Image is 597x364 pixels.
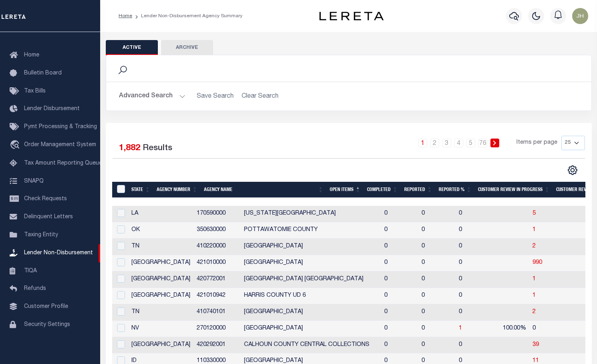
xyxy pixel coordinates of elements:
[128,222,194,239] td: OK
[456,304,490,321] td: 0
[128,304,194,321] td: TN
[128,337,194,354] td: [GEOGRAPHIC_DATA]
[128,288,194,304] td: [GEOGRAPHIC_DATA]
[456,255,490,271] td: 0
[241,271,381,288] td: [GEOGRAPHIC_DATA] [GEOGRAPHIC_DATA]
[241,222,381,239] td: POTTAWATOMIE COUNTY
[194,271,241,288] td: 420772001
[418,337,456,354] td: 0
[24,178,44,184] span: SNAPQ
[490,321,529,337] td: 100.00%
[381,239,418,255] td: 0
[532,211,536,216] a: 5
[456,239,490,255] td: 0
[241,255,381,271] td: [GEOGRAPHIC_DATA]
[194,255,241,271] td: 421010000
[436,182,475,198] th: Reported %: activate to sort column ascending
[128,182,153,198] th: State: activate to sort column ascending
[459,326,462,331] a: 1
[442,139,451,147] a: 3
[418,255,456,271] td: 0
[319,12,383,20] img: logo-dark.svg
[516,139,557,147] span: Items per page
[418,239,456,255] td: 0
[24,214,73,220] span: Delinquent Letters
[24,268,37,274] span: TIQA
[201,182,327,198] th: Agency Name: activate to sort column ascending
[532,293,536,298] a: 1
[532,227,536,233] a: 1
[24,304,68,310] span: Customer Profile
[241,288,381,304] td: HARRIS COUNTY UD 6
[418,304,456,321] td: 0
[153,182,201,198] th: Agency Number: activate to sort column ascending
[194,321,241,337] td: 270120000
[194,337,241,354] td: 420292001
[24,52,39,58] span: Home
[532,243,536,249] a: 2
[475,182,553,198] th: Customer Review In Progress: activate to sort column ascending
[194,288,241,304] td: 421010942
[24,70,62,76] span: Bulletin Board
[241,321,381,337] td: [GEOGRAPHIC_DATA]
[418,206,456,222] td: 0
[106,40,158,55] button: Active
[119,14,132,18] a: Home
[24,142,96,148] span: Order Management System
[418,139,427,147] a: 1
[194,206,241,222] td: 170590000
[128,206,194,222] td: LA
[532,342,539,348] a: 39
[418,222,456,239] td: 0
[418,321,456,337] td: 0
[143,142,172,155] label: Results
[456,288,490,304] td: 0
[572,8,588,24] img: svg+xml;base64,PHN2ZyB4bWxucz0iaHR0cDovL3d3dy53My5vcmcvMjAwMC9zdmciIHBvaW50ZXItZXZlbnRzPSJub25lIi...
[418,288,456,304] td: 0
[241,206,381,222] td: [US_STATE][GEOGRAPHIC_DATA]
[24,196,67,202] span: Check Requests
[456,206,490,222] td: 0
[128,239,194,255] td: TN
[24,88,46,94] span: Tax Bills
[241,304,381,321] td: [GEOGRAPHIC_DATA]
[119,88,186,104] button: Advanced Search
[532,276,536,282] a: 1
[381,337,418,354] td: 0
[456,337,490,354] td: 0
[381,321,418,337] td: 0
[381,271,418,288] td: 0
[381,288,418,304] td: 0
[466,139,475,147] a: 5
[401,182,436,198] th: Reported: activate to sort column ascending
[364,182,401,198] th: Completed: activate to sort column ascending
[194,239,241,255] td: 410220000
[128,255,194,271] td: [GEOGRAPHIC_DATA]
[381,304,418,321] td: 0
[24,322,70,328] span: Security Settings
[532,309,536,315] span: 2
[24,286,46,292] span: Refunds
[532,260,542,265] a: 990
[161,40,213,55] button: Archive
[327,182,364,198] th: Open Items: activate to sort column descending
[532,358,539,364] a: 11
[24,124,97,130] span: Pymt Processing & Tracking
[112,182,128,198] th: MBACode
[24,106,80,112] span: Lender Disbursement
[241,239,381,255] td: [GEOGRAPHIC_DATA]
[381,206,418,222] td: 0
[418,271,456,288] td: 0
[194,304,241,321] td: 410740101
[128,321,194,337] td: NV
[381,255,418,271] td: 0
[381,222,418,239] td: 0
[454,139,463,147] a: 4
